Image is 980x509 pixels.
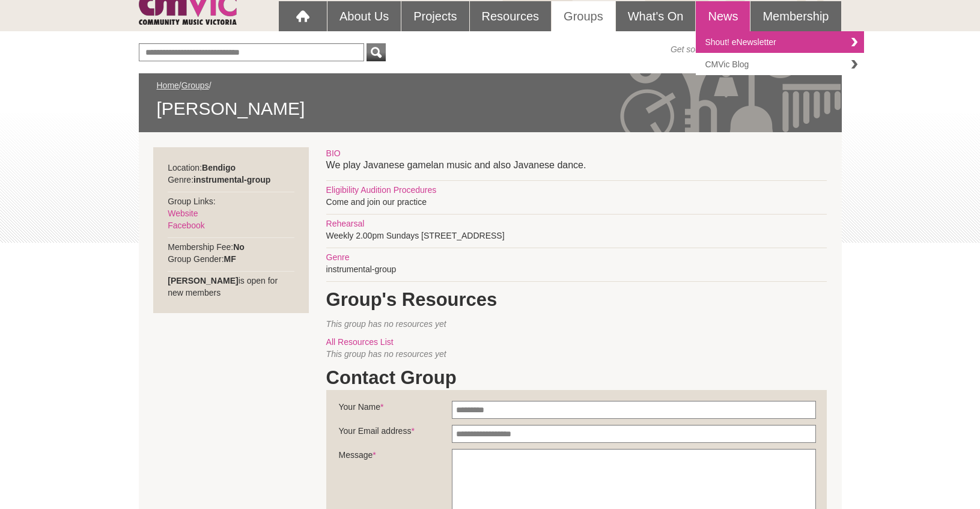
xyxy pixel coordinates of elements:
a: About Us [327,1,401,31]
strong: No [233,242,245,252]
h1: Contact Group [326,366,827,390]
a: Groups [181,81,209,90]
div: All Resources List [326,336,827,348]
a: What's On [616,1,696,31]
strong: MF [224,254,236,264]
a: Resources [470,1,552,31]
a: Website [168,209,198,218]
div: Eligibility Audition Procedures [326,184,827,196]
h1: Group's Resources [326,288,827,312]
div: Rehearsal [326,218,827,230]
a: News [696,1,750,31]
label: Message [339,449,452,467]
a: Groups [552,1,615,31]
label: Your Email address [339,425,452,443]
span: [PERSON_NAME] [157,97,824,120]
a: CMVic Blog [696,53,864,75]
div: / / [157,79,824,120]
strong: [PERSON_NAME] [168,276,238,285]
a: Facebook [168,221,204,230]
a: Projects [401,1,469,31]
strong: Bendigo [202,163,236,172]
a: Shout! eNewsletter [696,31,864,53]
span: This group has no resources yet [326,319,446,329]
p: We play Javanese gamelan music and also Javanese dance. [326,159,827,171]
label: Your Name [339,401,452,419]
strong: instrumental-group [193,175,270,184]
span: Get social with us! [671,43,739,55]
div: Location: Genre: Group Links: Membership Fee: Group Gender: is open for new members [153,147,309,313]
div: BIO [326,147,827,159]
div: Genre [326,251,827,263]
a: Home [157,81,179,90]
span: This group has no resources yet [326,349,446,359]
a: Membership [750,1,841,31]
